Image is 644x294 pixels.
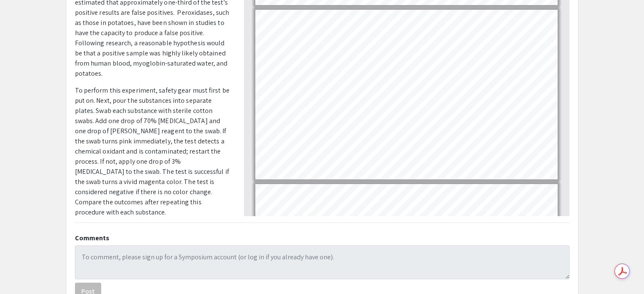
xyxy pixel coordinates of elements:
h2: Comments [75,234,569,242]
iframe: Chat [6,256,36,288]
div: Page 2 [252,6,561,183]
span: To perform this experiment, safety gear must first be put on. Next, pour the substances into sepa... [75,86,229,217]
